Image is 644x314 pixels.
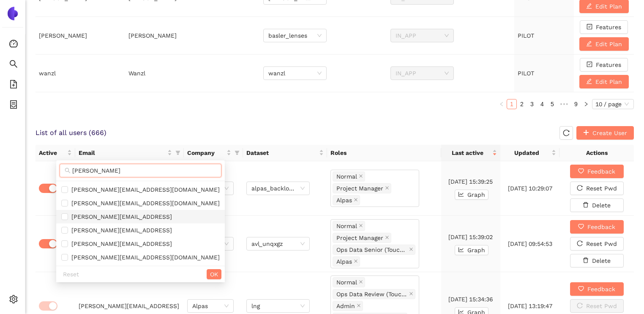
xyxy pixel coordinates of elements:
[497,99,507,109] li: Previous Page
[233,146,241,159] span: filter
[596,60,621,69] span: Features
[72,166,216,175] input: Search in filters
[587,167,615,176] span: Feedback
[581,99,591,109] li: Next Page
[333,171,365,182] span: Normal
[207,269,221,279] button: OK
[557,99,571,109] li: Next 5 Pages
[333,245,415,255] span: Ops Data Senior (Toucan)
[577,240,583,247] span: reload
[455,190,488,200] button: line-chartGraph
[514,17,574,55] td: PILOT
[333,301,363,311] span: Admin
[184,145,243,161] th: this column's title is Company,this column is sortable
[35,17,125,55] td: [PERSON_NAME]
[68,227,172,234] span: [PERSON_NAME][EMAIL_ADDRESS]
[586,239,617,248] span: Reset Pwd
[359,174,363,179] span: close
[595,2,622,11] span: Edit Plan
[504,148,550,157] span: Updated
[333,277,365,287] span: Normal
[455,245,488,255] button: line-chartGraph
[587,24,592,30] span: check-square
[333,233,391,243] span: Project Manager
[68,254,220,261] span: [PERSON_NAME][EMAIL_ADDRESS][DOMAIN_NAME]
[396,67,449,80] span: IN_APP
[354,259,358,264] span: close
[35,145,75,161] th: this column's title is Active,this column is sortable
[333,289,415,299] span: Ops Data Review (Toucan)
[467,245,485,255] span: Graph
[336,221,357,231] span: Normal
[336,301,355,311] span: Admin
[584,102,589,107] span: right
[527,99,537,109] li: 3
[445,148,491,157] span: Last active
[517,99,527,109] li: 2
[9,77,18,94] span: file-add
[9,57,18,74] span: search
[192,300,229,312] span: Alpas
[336,233,383,242] span: Project Manager
[538,99,547,109] a: 4
[527,99,537,109] a: 3
[327,145,441,161] th: Roles
[336,172,357,181] span: Normal
[517,99,527,109] a: 2
[557,99,571,109] span: •••
[592,128,627,138] span: Create User
[9,36,18,53] span: dashboard
[587,284,615,294] span: Feedback
[336,196,352,205] span: Alpas
[210,270,218,279] span: OK
[586,41,592,47] span: edit
[9,292,18,309] span: setting
[9,97,18,114] span: container
[500,145,559,161] th: this column's title is Updated,this column is sortable
[336,289,407,299] span: Ops Data Review (Toucan)
[336,257,352,266] span: Alpas
[268,67,322,80] span: wanzl
[125,55,260,92] td: Wanzl
[458,247,464,253] span: line-chart
[577,185,583,192] span: reload
[6,7,19,20] img: Logo
[243,145,327,161] th: this column's title is Dataset,this column is sortable
[595,99,630,109] span: 10 / page
[571,99,581,109] li: 9
[68,240,172,247] span: [PERSON_NAME][EMAIL_ADDRESS]
[592,201,611,210] span: Delete
[396,29,449,42] span: IN_APP
[445,177,497,186] div: [DATE] 15:39:25
[499,102,504,107] span: left
[467,190,485,199] span: Graph
[35,128,106,138] span: List of all users ( 666 )
[570,198,624,212] button: deleteDelete
[547,99,557,109] li: 5
[570,254,624,267] button: deleteDelete
[35,55,125,92] td: wanzl
[583,202,589,209] span: delete
[39,148,65,157] span: Active
[68,186,220,193] span: [PERSON_NAME][EMAIL_ADDRESS][DOMAIN_NAME]
[559,145,634,161] th: Actions
[570,220,624,234] button: heartFeedback
[251,182,305,195] span: alpas_backlog_webasto
[592,256,611,265] span: Delete
[583,129,589,136] span: plus
[359,223,363,229] span: close
[357,303,361,308] span: close
[578,223,584,230] span: heart
[125,17,260,55] td: [PERSON_NAME]
[251,300,305,312] span: lng
[333,221,365,231] span: Normal
[409,247,413,252] span: close
[586,184,617,193] span: Reset Pwd
[579,37,629,51] button: editEdit Plan
[580,20,628,34] button: check-squareFeatures
[579,75,629,88] button: editEdit Plan
[336,184,383,193] span: Project Manager
[586,3,592,10] span: edit
[336,245,407,254] span: Ops Data Senior (Toucan)
[560,129,573,136] span: reload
